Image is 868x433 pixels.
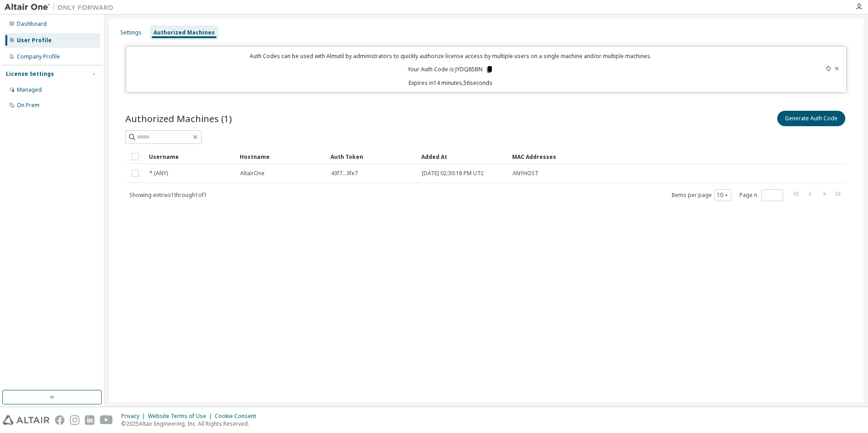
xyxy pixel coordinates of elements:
[240,149,323,164] div: Hostname
[5,3,118,12] img: Altair One
[85,415,94,425] img: linkedin.svg
[121,420,261,428] p: © 2025 Altair Engineering, Inc. All Rights Reserved.
[6,70,54,78] div: License Settings
[149,170,168,177] span: * (ANY)
[17,102,39,109] div: On Prem
[671,189,731,201] span: Items per page
[120,29,142,36] div: Settings
[149,149,232,164] div: Username
[421,149,505,164] div: Added At
[330,149,414,164] div: Auth Token
[125,112,232,125] span: Authorized Machines (1)
[777,111,845,126] button: Generate Auth Code
[132,52,770,60] p: Auth Codes can be used with Almutil by administrators to quickly authorize license access by mult...
[240,170,265,177] span: AltairOne
[513,170,538,177] span: ANYHOST
[55,415,64,425] img: facebook.svg
[331,170,358,177] span: 43f7...3fe7
[17,53,60,60] div: Company Profile
[717,192,729,199] button: 10
[148,413,215,420] div: Website Terms of Use
[422,170,484,177] span: [DATE] 02:30:18 PM UTC
[17,86,42,93] div: Managed
[408,65,493,74] p: Your Auth Code is: JYDQ85BN
[3,415,49,425] img: altair_logo.svg
[153,29,215,36] div: Authorized Machines
[215,413,261,420] div: Cookie Consent
[70,415,79,425] img: instagram.svg
[740,189,783,201] span: Page n.
[17,37,52,44] div: User Profile
[100,415,113,425] img: youtube.svg
[121,413,148,420] div: Privacy
[132,79,770,87] p: Expires in 14 minutes, 56 seconds
[17,20,47,28] div: Dashboard
[512,149,752,164] div: MAC Addresses
[129,191,207,199] span: Showing entries 1 through 1 of 1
